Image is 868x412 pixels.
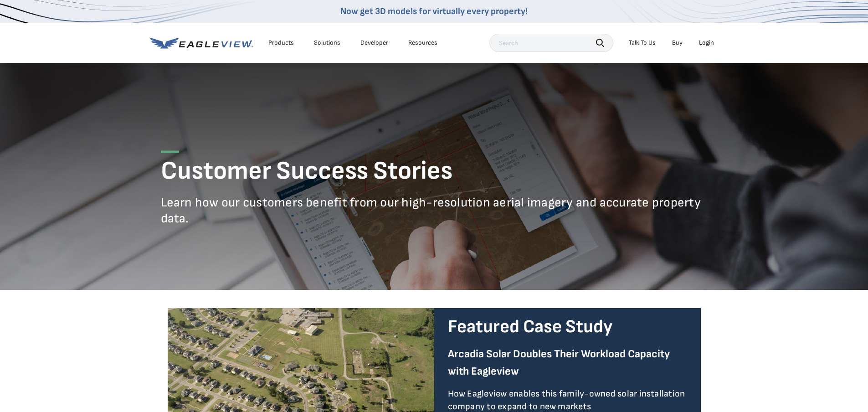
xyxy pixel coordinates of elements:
[161,195,708,227] p: Learn how our customers benefit from our high-resolution aerial imagery and accurate property data.
[314,39,340,47] div: Solutions
[161,151,708,187] h1: Customer Success Stories
[408,39,437,47] div: Resources
[489,34,613,52] input: Search
[340,6,528,17] a: Now get 3D models for virtually every property!
[699,39,714,47] div: Login
[672,39,683,47] a: Buy
[268,39,294,47] div: Products
[448,315,687,339] h4: Featured Case Study
[629,39,656,47] div: Talk To Us
[448,345,687,381] h6: Arcadia Solar Doubles Their Workload Capacity with Eagleview
[360,39,388,47] a: Developer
